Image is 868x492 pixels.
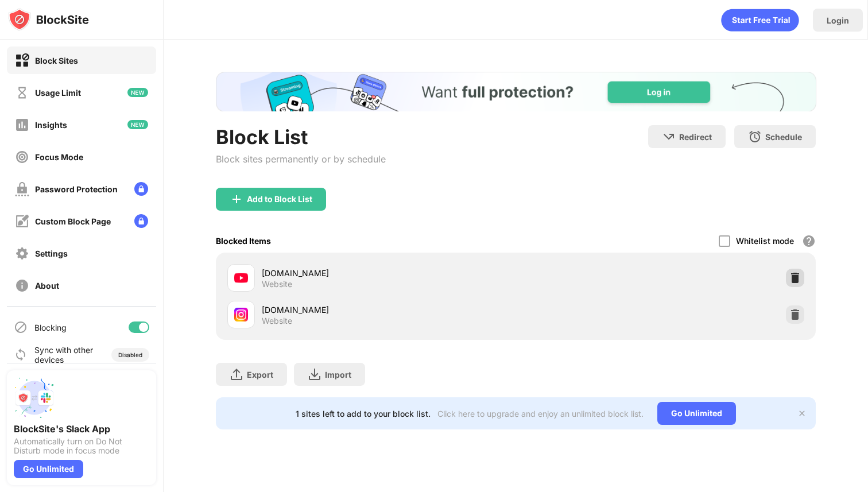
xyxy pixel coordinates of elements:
[262,304,516,316] div: [DOMAIN_NAME]
[15,278,29,293] img: about-off.svg
[14,320,28,334] img: blocking-icon.svg
[35,56,78,65] div: Block Sites
[216,72,816,111] iframe: Banner
[35,249,68,258] div: Settings
[15,246,29,261] img: settings-off.svg
[15,150,29,164] img: focus-off.svg
[234,271,248,285] img: favicons
[35,216,111,226] div: Custom Block Page
[736,236,794,246] div: Whitelist mode
[14,437,149,455] div: Automatically turn on Do Not Disturb mode in focus mode
[262,279,292,289] div: Website
[35,88,81,98] div: Usage Limit
[34,345,94,365] div: Sync with other devices
[134,182,148,196] img: lock-menu.svg
[721,9,799,32] div: animation
[827,16,849,25] div: Login
[216,125,386,149] div: Block List
[15,118,29,132] img: insights-off.svg
[325,370,351,379] div: Import
[14,460,83,478] div: Go Unlimited
[657,402,736,425] div: Go Unlimited
[247,370,273,379] div: Export
[216,153,386,165] div: Block sites permanently or by schedule
[35,120,67,130] div: Insights
[262,316,292,326] div: Website
[8,8,89,31] img: logo-blocksite.svg
[15,86,29,100] img: time-usage-off.svg
[35,281,59,290] div: About
[118,351,142,358] div: Disabled
[35,152,83,162] div: Focus Mode
[15,182,29,196] img: password-protection-off.svg
[765,132,802,142] div: Schedule
[216,236,271,246] div: Blocked Items
[35,184,118,194] div: Password Protection
[14,423,149,435] div: BlockSite's Slack App
[127,120,148,129] img: new-icon.svg
[134,214,148,228] img: lock-menu.svg
[437,409,644,419] div: Click here to upgrade and enjoy an unlimited block list.
[247,195,312,204] div: Add to Block List
[34,323,67,332] div: Blocking
[679,132,712,142] div: Redirect
[262,267,516,279] div: [DOMAIN_NAME]
[296,409,431,419] div: 1 sites left to add to your block list.
[14,348,28,362] img: sync-icon.svg
[15,214,29,228] img: customize-block-page-off.svg
[15,53,29,68] img: block-on.svg
[14,377,55,419] img: push-slack.svg
[797,409,807,418] img: x-button.svg
[234,308,248,321] img: favicons
[127,88,148,97] img: new-icon.svg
